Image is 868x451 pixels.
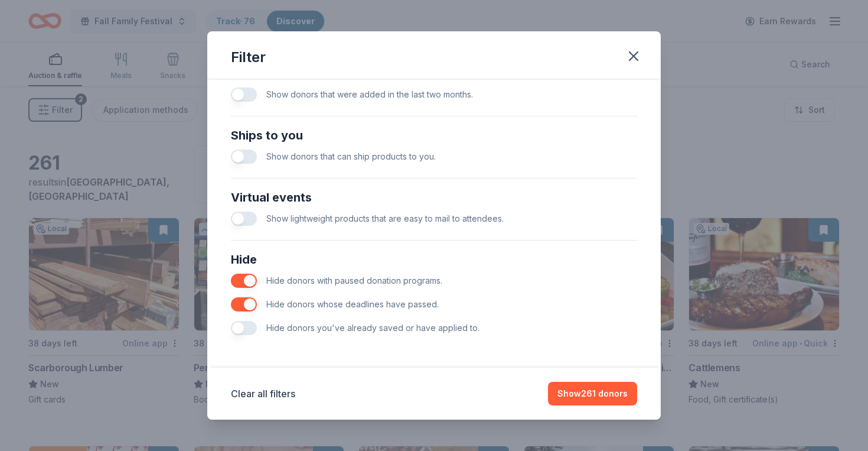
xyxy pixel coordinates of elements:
span: Show donors that were added in the last two months. [266,89,473,99]
div: Ships to you [231,126,637,145]
div: Filter [231,48,266,67]
div: Virtual events [231,188,637,207]
button: Clear all filters [231,387,295,401]
span: Show lightweight products that are easy to mail to attendees. [266,213,504,223]
span: Hide donors you've already saved or have applied to. [266,323,479,333]
span: Show donors that can ship products to you. [266,151,436,161]
span: Hide donors whose deadlines have passed. [266,299,439,309]
div: Hide [231,250,637,269]
span: Hide donors with paused donation programs. [266,275,442,285]
button: Show261 donors [548,382,637,405]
